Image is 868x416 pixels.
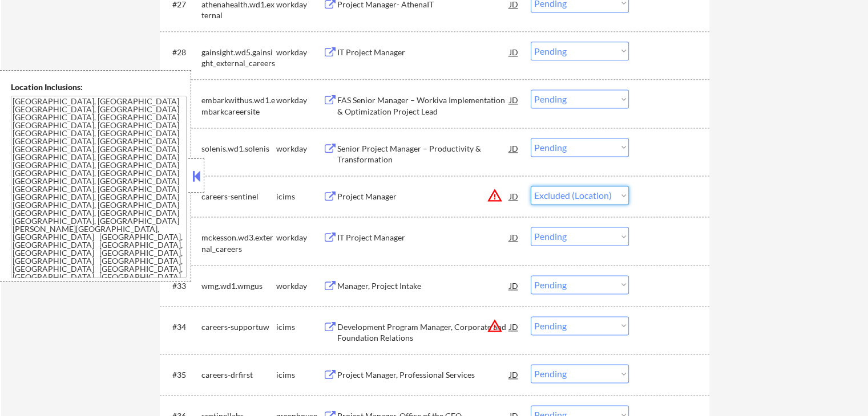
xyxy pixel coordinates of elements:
div: workday [276,232,323,243]
div: mckesson.wd3.external_careers [201,232,276,254]
div: IT Project Manager [337,232,510,243]
div: IT Project Manager [337,47,510,58]
div: JD [508,186,520,206]
div: JD [508,364,520,385]
button: warning_amber [487,318,503,334]
div: workday [276,143,323,154]
div: #33 [172,280,192,292]
div: careers-sentinel [201,191,276,202]
div: JD [508,138,520,158]
div: JD [508,227,520,247]
div: Project Manager [337,191,510,202]
div: Senior Project Manager – Productivity & Transformation [337,143,510,165]
div: Manager, Project Intake [337,280,510,292]
div: icims [276,369,323,381]
div: JD [508,316,520,337]
div: workday [276,47,323,58]
div: careers-supportuw [201,321,276,333]
div: careers-drfirst [201,369,276,381]
div: icims [276,321,323,333]
div: icims [276,191,323,202]
button: warning_amber [487,187,503,203]
div: Project Manager, Professional Services [337,369,510,381]
div: Development Program Manager, Corporate and Foundation Relations [337,321,510,344]
div: JD [508,89,520,110]
div: Location Inclusions: [11,81,187,93]
div: embarkwithus.wd1.embarkcareersite [201,95,276,117]
div: solenis.wd1.solenis [201,143,276,154]
div: JD [508,275,520,296]
div: workday [276,95,323,106]
div: workday [276,280,323,292]
div: #35 [172,369,192,381]
div: FAS Senior Manager – Workiva Implementation & Optimization Project Lead [337,95,510,117]
div: wmg.wd1.wmgus [201,280,276,292]
div: #34 [172,321,192,333]
div: #28 [172,47,192,58]
div: gainsight.wd5.gainsight_external_careers [201,47,276,69]
div: JD [508,42,520,62]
